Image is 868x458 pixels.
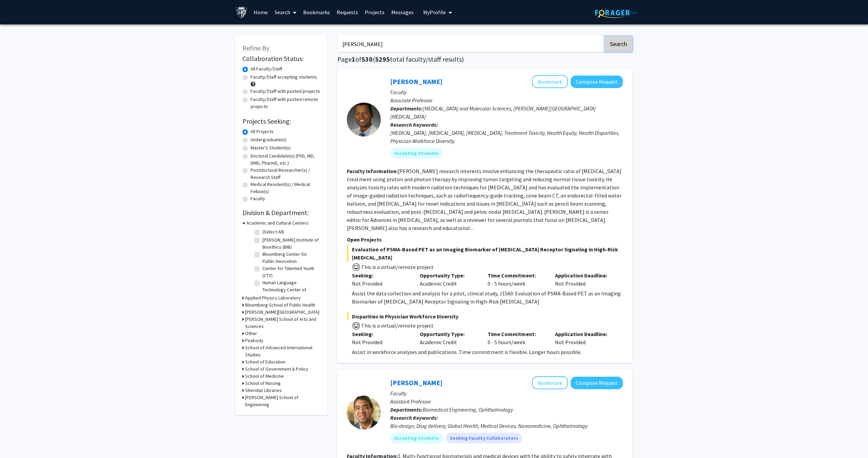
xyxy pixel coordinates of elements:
[300,0,333,24] a: Bookmarks
[251,96,320,110] label: Faculty/Staff with posted remote projects
[245,373,284,380] h3: School of Medicine
[245,344,320,358] h3: School of Advanced International Studies
[245,309,319,316] h3: [PERSON_NAME][GEOGRAPHIC_DATA]
[352,330,410,338] p: Seeking:
[352,338,410,346] div: Not Provided
[5,428,29,453] iframe: Chat
[390,105,596,120] span: [MEDICAL_DATA] and Molecular Sciences, [PERSON_NAME][GEOGRAPHIC_DATA][MEDICAL_DATA]
[250,0,271,24] a: Home
[352,279,410,288] div: Not Provided
[245,358,285,366] h3: School of Education
[482,271,550,288] div: 0 - 5 hours/week
[390,129,623,145] div: [MEDICAL_DATA], [MEDICAL_DATA], [MEDICAL_DATA], Treatment Toxicity, Health Equity, Health Dispari...
[571,377,623,389] button: Compose Request to Kunal Parikh
[262,236,319,251] label: [PERSON_NAME] Institute of Bioethics (BIB)
[423,9,446,16] span: My Profile
[390,88,623,96] p: Faculty
[251,65,282,72] label: All Faculty/Staff
[245,294,301,301] h3: Applied Physics Laboratory
[245,394,320,408] h3: [PERSON_NAME] School of Engineering
[595,7,637,18] img: ForagerOne Logo
[390,389,623,397] p: Faculty
[347,235,623,244] p: Open Projects
[352,289,623,306] div: Assist the data collection and analysis for a pilot, clinical study, J1560: Evaluation of PSMA-Ba...
[390,422,623,430] div: Bio-design, Drug delivery, Global Health, Medical Devices, Nanomedicine, Ophthalmology
[245,380,281,387] h3: School of Nursing
[420,271,477,279] p: Opportunity Type:
[251,88,320,95] label: Faculty/Staff with posted projects
[245,301,315,309] h3: Bloomberg School of Public Health
[245,366,308,373] h3: School of Government & Policy
[251,195,265,202] label: Faculty
[347,312,623,320] span: Disparities in Physician Workforce Diversity
[555,271,613,279] p: Application Deadline:
[361,55,373,63] span: 530
[236,6,248,18] img: Johns Hopkins University Logo
[390,378,442,387] a: [PERSON_NAME]
[251,74,317,81] label: Faculty/Staff accepting students
[347,168,398,174] b: Faculty Information:
[361,0,388,24] a: Projects
[242,117,320,125] h2: Projects Seeking:
[337,55,632,63] h1: Page of ( total faculty/staff results)
[352,271,410,279] p: Seeking:
[390,433,443,443] mat-chip: Accepting Students
[532,75,568,88] button: Add Curtiland Deville to Bookmarks
[555,330,613,338] p: Application Deadline:
[571,76,623,88] button: Compose Request to Curtiland Deville
[532,376,568,389] button: Add Kunal Parikh to Bookmarks
[415,271,482,288] div: Academic Credit
[420,330,477,338] p: Opportunity Type:
[390,414,438,421] b: Research Keywords:
[352,348,623,356] div: Assist in workforce analyses and publications. Time commitment is flexible. Longer hours possible.
[390,406,423,413] b: Departments:
[415,330,482,346] div: Academic Credit
[390,96,623,104] p: Associate Professor
[246,220,309,227] h3: Academic and Cultural Centers
[262,251,319,265] label: Bloomberg Center for Public Innovation
[251,136,287,143] label: Undergraduate(s)
[251,128,274,135] label: All Projects
[347,168,622,231] fg-read-more: [PERSON_NAME] research interests involve enhancing the therapeutic ratio of [MEDICAL_DATA] treatm...
[390,148,443,159] mat-chip: Accepting Students
[390,397,623,405] p: Assistant Professor
[390,77,442,86] a: [PERSON_NAME]
[352,55,355,63] span: 1
[242,209,320,217] h2: Division & Department:
[245,330,257,337] h3: Other
[337,36,604,52] input: Search Keywords
[251,181,320,195] label: Medical Resident(s) / Medical Fellow(s)
[262,279,319,300] label: Human Language Technology Center of Excellence (HLTCOE)
[605,36,632,52] button: Search
[251,152,320,167] label: Doctoral Candidate(s) (PhD, MD, DMD, PharmD, etc.)
[375,55,390,63] span: 5295
[333,0,361,24] a: Requests
[482,330,550,346] div: 0 - 5 hours/week
[251,167,320,181] label: Postdoctoral Researcher(s) / Research Staff
[360,264,434,270] span: This is a virtual/remote project
[550,330,618,346] div: Not Provided
[245,387,282,394] h3: Sheridan Libraries
[423,406,513,413] span: Biomedical Engineering, Ophthalmology
[446,433,522,443] mat-chip: Seeking Faculty Collaborators
[388,0,417,24] a: Messages
[262,228,284,235] label: (Select All)
[242,55,320,63] h2: Collaboration Status:
[245,337,263,344] h3: Peabody
[488,271,545,279] p: Time Commitment:
[360,322,434,329] span: This is a virtual/remote project
[488,330,545,338] p: Time Commitment:
[271,0,300,24] a: Search
[251,144,291,151] label: Master's Student(s)
[390,121,438,128] b: Research Keywords:
[390,105,423,112] b: Departments:
[262,265,319,279] label: Center for Talented Youth (CTY)
[550,271,618,288] div: Not Provided
[242,44,269,52] span: Refine By
[245,316,320,330] h3: [PERSON_NAME] School of Arts and Sciences
[347,245,623,262] span: Evaluation of PSMA-Based PET as an Imaging Biomarker of [MEDICAL_DATA] Receptor Signaling in High...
